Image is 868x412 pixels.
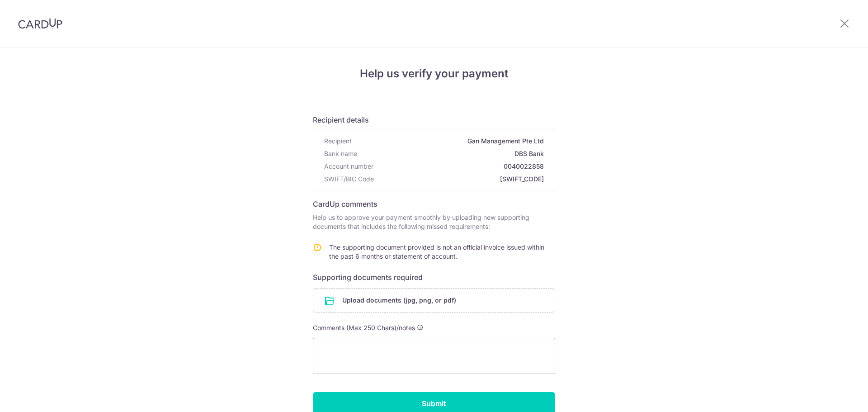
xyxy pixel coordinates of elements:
h6: Recipient details [313,114,555,125]
p: Help us to approve your payment smoothly by uploading new supporting documents that includes the ... [313,213,555,231]
span: Recipient [324,137,352,146]
span: 0040022858 [377,162,544,171]
span: Gan Management Pte Ltd [355,137,544,146]
div: Upload documents (jpg, png, or pdf) [313,288,555,313]
span: [SWIFT_CODE] [377,175,544,184]
h6: Supporting documents required [313,272,555,283]
img: CardUp [18,18,62,29]
h4: Help us verify your payment [313,66,555,82]
span: DBS Bank [361,149,544,158]
span: Bank name [324,149,357,158]
h6: CardUp comments [313,199,555,209]
span: SWIFT/BIC Code [324,175,374,184]
iframe: Opens a widget where you can find more information [810,385,859,407]
span: The supporting document provided is not an official invoice issued within the past 6 months or st... [329,243,544,260]
span: Comments (Max 250 Chars)/notes [313,324,415,331]
span: Account number [324,162,373,171]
